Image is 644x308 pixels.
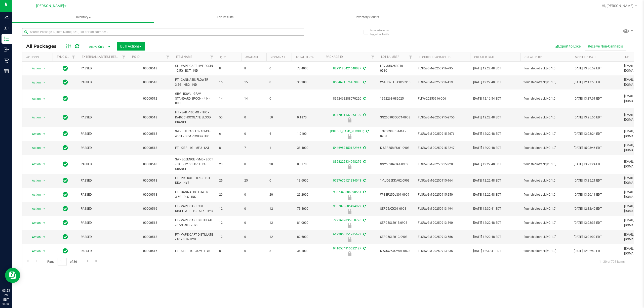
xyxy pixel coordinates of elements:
[143,193,157,196] a: 00000518
[143,97,157,100] a: 00000512
[175,77,213,87] span: FT - CANNABIS FLOWER - 3.5G - HBG - IND
[219,192,238,197] span: 20
[269,66,289,71] span: 0
[81,249,125,253] span: PASSED
[219,66,238,71] span: 8
[474,56,495,59] a: Created Date
[245,56,260,59] a: Available
[81,235,125,239] span: PASSED
[244,96,263,101] span: 14
[524,66,568,71] span: flourish-biotrack [v0.1.0]
[326,55,343,59] a: Package ID
[321,209,378,214] div: Newly Received
[524,162,568,167] span: flourish-biotrack [v0.1.0]
[43,258,81,266] span: Page of 36
[63,161,68,168] span: In Sync
[219,115,238,120] span: 50
[321,134,378,139] div: Newly Received
[219,249,238,253] span: 8
[321,96,378,101] div: 8992468288070220
[295,205,311,212] span: 75.4000
[333,67,361,70] a: 8293180421648087
[244,178,263,183] span: 25
[380,178,412,183] span: 1-AUG25DDA02-0909
[143,207,157,210] a: 00000516
[295,130,309,138] span: 1.9100
[269,131,289,136] span: 6
[380,146,412,150] span: K-SEP25MFU01-0908
[574,206,602,211] span: [DATE] 12:32:40 EDT
[269,96,289,101] span: 0
[574,96,602,101] span: [DATE] 13:37:01 EDT
[27,79,41,86] span: Action
[585,42,626,51] button: Receive Non-Cannabis
[333,204,361,208] a: 9057073685494929
[41,114,48,121] span: select
[419,56,451,59] a: Flourish Package ID
[81,146,125,150] span: PASSED
[473,80,501,85] span: [DATE] 12:22:48 EDT
[330,129,364,133] a: [CREDIT_CARD_NUMBER]
[154,12,296,23] a: Lab Results
[4,69,9,74] inline-svg: Reports
[27,144,41,151] span: Action
[41,191,48,198] span: select
[175,249,213,253] span: FT - KIEF - 1G - JCW - HYB
[380,115,412,120] span: SN250903ODC1-0908
[269,162,289,167] span: 20
[81,66,125,71] span: PASSED
[244,146,263,150] span: 7
[418,146,467,150] span: FLSRWGM-20250915-2247
[574,162,602,167] span: [DATE] 13:23:24 EDT
[473,162,501,167] span: [DATE] 12:22:48 EDT
[219,80,238,85] span: 15
[473,206,501,211] span: [DATE] 12:30:41 EDT
[363,97,366,100] span: Sync from Compliance System
[321,237,378,242] div: Launch Hold
[380,80,412,85] span: W-AUG25HBG02-0910
[175,92,213,106] span: GRV - BOWL - GRAV - STANDARD SPOON - 4IN - BLUE
[321,164,378,169] div: Newly Received
[175,157,213,172] span: SW - LOZENGE - 5MG - 20CT - CAL - 12.5CBD-1THC - ORANGE
[574,221,602,225] span: [DATE] 13:23:38 EDT
[143,235,157,239] a: 00000518
[321,117,378,122] div: Launch Hold
[269,115,289,120] span: 50
[380,64,412,73] span: LRV-JUN25BCT01-0910
[296,12,438,23] a: Inventory Counts
[175,64,213,73] span: GL - VAPE CART LIVE ROSIN - 0.5G - BCT - IND
[418,80,467,85] span: FLSRWGM-20250916-419
[219,221,238,225] span: 12
[380,206,412,211] span: SEP25AZK01-0908
[595,258,629,266] span: 1 - 20 of 703 items
[473,66,501,71] span: [DATE] 12:22:48 EDT
[175,218,213,228] span: FT - VAPE CART DISTILLATE - 0.5G - SLB - HYB
[381,55,399,59] a: Lot Number
[269,192,289,197] span: 20
[295,161,309,168] span: 0.0170
[418,115,467,120] span: FLSRWGM-20250915-2755
[269,249,289,253] span: 8
[36,4,64,8] span: [PERSON_NAME]
[269,146,289,150] span: 1
[81,80,125,85] span: PASSED
[363,218,366,222] span: Sync from Compliance System
[132,55,140,59] a: PO ID
[175,190,213,199] span: FT - CANNABIS FLOWER - 3.5G - DLS - IND
[244,131,263,136] span: 0
[244,192,263,197] span: 0
[244,162,263,167] span: 0
[58,258,67,266] input: 1
[524,221,568,225] span: flourish-biotrack [v0.1.0]
[321,251,378,256] div: Newly Received
[27,95,41,102] span: Action
[363,247,366,250] span: Sync from Compliance System
[41,248,48,255] span: select
[175,146,213,150] span: FT - KIEF - 1G - MFU - SAT
[551,42,585,51] button: Export to Excel
[41,95,48,102] span: select
[473,249,501,253] span: [DATE] 12:30:41 EDT
[269,221,289,225] span: 12
[81,221,125,225] span: PASSED
[269,235,289,239] span: 12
